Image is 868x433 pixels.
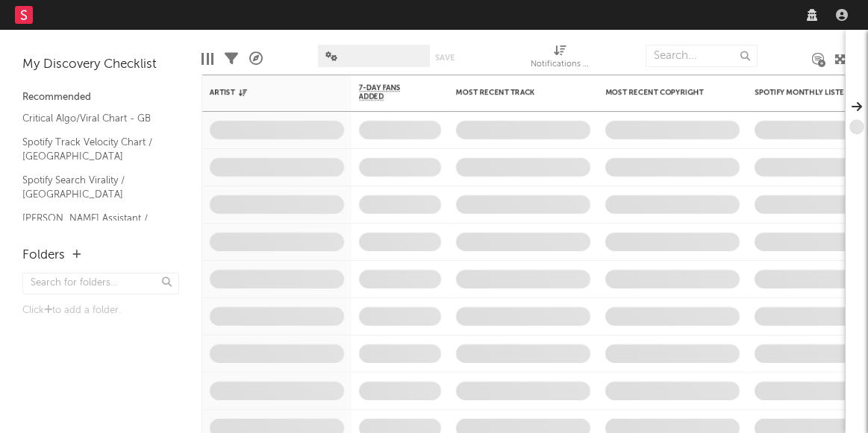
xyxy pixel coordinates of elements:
[22,273,179,294] input: Search for folders...
[202,37,213,80] div: Edit Columns
[22,134,164,165] a: Spotify Track Velocity Chart / [GEOGRAPHIC_DATA]
[22,110,164,127] a: Critical Algo/Viral Chart - GB
[531,37,590,80] div: Notifications (Artist)
[22,247,65,265] div: Folders
[22,56,179,74] div: My Discovery Checklist
[531,56,590,74] div: Notifications (Artist)
[22,172,164,203] a: Spotify Search Virality / [GEOGRAPHIC_DATA]
[249,37,263,80] div: A&R Pipeline
[22,302,179,320] div: Click to add a folder.
[605,88,717,97] div: Most Recent Copyright
[646,45,758,67] input: Search...
[755,88,867,97] div: Spotify Monthly Listeners
[435,54,455,62] button: Save
[359,83,419,101] span: 7-Day Fans Added
[456,88,568,97] div: Most Recent Track
[225,37,238,80] div: Filters
[210,88,322,97] div: Artist
[22,89,179,107] div: Recommended
[22,210,164,241] a: [PERSON_NAME] Assistant / [GEOGRAPHIC_DATA]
